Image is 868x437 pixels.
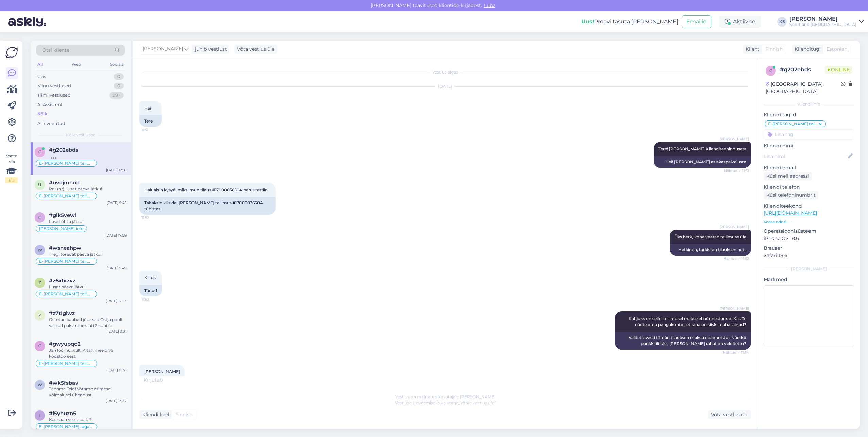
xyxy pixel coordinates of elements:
[39,259,94,263] span: E-[PERSON_NAME] tellimuste [PERSON_NAME] info
[764,111,854,118] p: Kliendi tag'id
[49,218,127,225] div: Ilusat õhtu jätku!
[581,18,594,25] b: Uus!
[720,306,749,311] span: [PERSON_NAME]
[37,92,71,99] div: Tiimi vestlused
[139,83,751,90] div: [DATE]
[70,60,82,69] div: Web
[723,168,749,173] span: Nähtud ✓ 11:51
[765,46,783,53] span: Finnish
[789,22,856,27] div: Sportland [GEOGRAPHIC_DATA]
[38,280,41,285] span: z
[581,18,679,26] div: Proovi tasuta [PERSON_NAME]:
[139,69,751,75] div: Vestlus algas
[37,111,47,117] div: Kõik
[482,2,498,9] span: Luba
[764,228,854,235] p: Operatsioonisüsteem
[458,400,496,405] i: „Võtke vestlus üle”
[49,310,75,317] span: #z7t1glwz
[658,146,746,151] span: Tere! [PERSON_NAME] Klienditeenindusest
[49,212,76,218] span: #glk5vewl
[764,252,854,259] p: Safari 18.6
[825,66,852,74] span: Online
[49,251,127,257] div: Tilegi toredat päeva jätku!
[723,256,749,261] span: Nähtud ✓ 11:52
[764,210,817,216] a: [URL][DOMAIN_NAME]
[764,152,847,160] input: Lisa nimi
[789,16,856,22] div: [PERSON_NAME]
[827,46,847,53] span: Estonian
[144,369,180,374] span: [PERSON_NAME]
[5,46,18,59] img: Askly Logo
[780,66,825,74] div: # g202ebds
[107,200,127,205] div: [DATE] 9:45
[49,245,81,251] span: #wsneahpw
[143,45,183,53] span: [PERSON_NAME]
[777,17,787,27] div: KS
[106,167,127,173] div: [DATE] 12:01
[615,332,751,350] div: Valitettavasti tämän tilauksen maksu epäonnistui. Näetkö pankkitililtäsi, [PERSON_NAME] rahat on ...
[654,156,751,168] div: Hei! [PERSON_NAME] asiakaspalvelusta
[37,83,71,90] div: Minu vestlused
[107,265,127,271] div: [DATE] 9:47
[49,386,127,398] div: Täname Teid! Võtame esimesel võimalusel ühendust.
[764,183,854,191] p: Kliendi telefon
[789,16,864,27] a: [PERSON_NAME]Sportland [GEOGRAPHIC_DATA]
[766,81,841,95] div: [GEOGRAPHIC_DATA], [GEOGRAPHIC_DATA]
[49,417,127,423] div: Kas saan veel aidata?
[5,153,18,183] div: Vaata siia
[764,142,854,149] p: Kliendi nimi
[49,347,127,359] div: Jah loomulikult. Aitäh meeldiva koostöö eest!
[49,380,78,386] span: #wk5fsbav
[42,47,69,54] span: Otsi kliente
[37,120,65,127] div: Arhiveeritud
[769,68,772,73] span: g
[38,215,41,220] span: g
[109,92,124,99] div: 99+
[38,382,42,387] span: w
[39,413,41,418] span: l
[49,278,76,284] span: #z6xbrzvz
[114,83,124,90] div: 0
[708,410,751,419] div: Võta vestlus üle
[108,60,125,69] div: Socials
[192,46,227,53] div: juhib vestlust
[764,276,854,283] p: Märkmed
[37,73,46,80] div: Uus
[144,275,156,280] span: Kiitos
[768,122,818,126] span: E-[PERSON_NAME] tellimuste [PERSON_NAME] info
[139,411,169,418] div: Kliendi keel
[66,132,96,138] span: Kõik vestlused
[764,266,854,272] div: [PERSON_NAME]
[764,219,854,225] p: Vaata edasi ...
[395,394,496,399] span: Vestlus on määratud kasutajale [PERSON_NAME]
[39,361,94,366] span: E-[PERSON_NAME] tellimuste [PERSON_NAME] info
[39,425,94,429] span: E-[PERSON_NAME] tagastus
[107,329,127,334] div: [DATE] 9:01
[723,350,749,355] span: Nähtud ✓ 11:54
[395,400,496,405] span: Vestluse ülevõtmiseks vajutage
[764,129,854,140] input: Lisa tag
[144,187,268,192] span: Haluaisin kysyä, miksi mun tilaus #17000036504 peruutettiin
[36,60,44,69] div: All
[141,127,167,132] span: 11:51
[39,292,94,296] span: E-[PERSON_NAME] tellimuste [PERSON_NAME] info
[39,161,94,165] span: E-[PERSON_NAME] tellimuste [PERSON_NAME] info
[674,234,746,239] span: Üks hetk, kohe vaatan tellimuse üle
[139,376,751,384] div: Kirjutab
[38,313,41,318] span: z
[139,115,162,127] div: Tere
[764,191,818,200] div: Küsi telefoninumbrit
[719,16,761,28] div: Aktiivne
[39,227,84,231] span: [PERSON_NAME] info
[163,377,164,383] span: .
[764,235,854,242] p: iPhone OS 18.6
[764,164,854,172] p: Kliendi email
[49,180,80,186] span: #uvdjmhod
[38,149,41,155] span: g
[234,45,277,54] div: Võta vestlus üle
[114,73,124,80] div: 0
[792,46,821,53] div: Klienditugi
[144,106,151,111] span: Hei
[743,46,759,53] div: Klient
[38,182,41,187] span: u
